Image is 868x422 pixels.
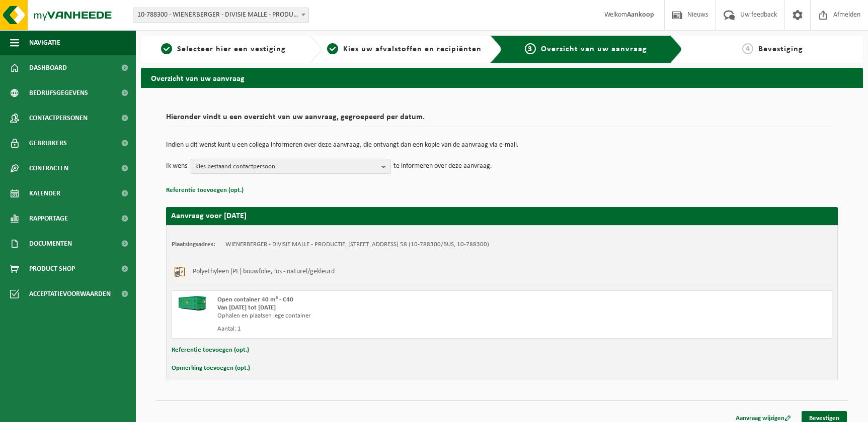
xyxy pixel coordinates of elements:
[217,296,293,303] span: Open container 40 m³ - C40
[193,264,335,280] h3: Polyethyleen (PE) bouwfolie, los - naturel/gekleurd
[217,304,276,311] strong: Van [DATE] tot [DATE]
[172,344,249,357] button: Referentie toevoegen (opt.)
[525,43,536,54] span: 3
[166,113,838,127] h2: Hieronder vindt u een overzicht van uw aanvraag, gegroepeerd per datum.
[29,80,88,105] span: Bedrijfsgegevens
[393,159,492,174] p: te informeren over deze aanvraag.
[217,312,542,320] div: Ophalen en plaatsen lege container
[190,159,391,174] button: Kies bestaand contactpersoon
[29,256,75,281] span: Product Shop
[217,325,542,333] div: Aantal: 1
[166,159,187,174] p: Ik wens
[29,105,88,131] span: Contactpersonen
[172,362,250,375] button: Opmerking toevoegen (opt.)
[627,11,654,19] strong: Aankoop
[742,43,753,54] span: 4
[29,281,111,306] span: Acceptatievoorwaarden
[29,156,68,181] span: Contracten
[29,131,67,156] span: Gebruikers
[172,241,215,248] strong: Plaatsingsadres:
[161,43,172,54] span: 1
[195,159,377,174] span: Kies bestaand contactpersoon
[29,30,60,55] span: Navigatie
[29,181,60,206] span: Kalender
[171,212,247,220] strong: Aanvraag voor [DATE]
[343,45,482,53] span: Kies uw afvalstoffen en recipiënten
[327,43,482,55] a: 2Kies uw afvalstoffen en recipiënten
[177,296,207,311] img: HK-XC-40-GN-00.png
[133,8,308,22] span: 10-788300 - WIENERBERGER - DIVISIE MALLE - PRODUCTIE - MALLE
[29,231,72,256] span: Documenten
[133,8,309,23] span: 10-788300 - WIENERBERGER - DIVISIE MALLE - PRODUCTIE - MALLE
[327,43,338,54] span: 2
[166,184,244,197] button: Referentie toevoegen (opt.)
[29,206,68,231] span: Rapportage
[225,241,489,249] td: WIENERBERGER - DIVISIE MALLE - PRODUCTIE, [STREET_ADDRESS] 58 (10-788300/BUS, 10-788300)
[141,68,863,87] h2: Overzicht van uw aanvraag
[166,142,838,149] p: Indien u dit wenst kunt u een collega informeren over deze aanvraag, die ontvangt dan een kopie v...
[758,45,803,53] span: Bevestiging
[541,45,647,53] span: Overzicht van uw aanvraag
[177,45,286,53] span: Selecteer hier een vestiging
[29,55,67,80] span: Dashboard
[146,43,301,55] a: 1Selecteer hier een vestiging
